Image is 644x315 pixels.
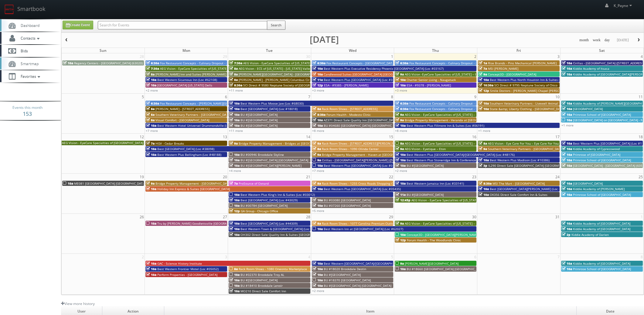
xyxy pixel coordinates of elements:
[407,83,451,87] span: ESA - #9378 - [PERSON_NAME]
[324,83,368,87] span: ESA - #9385 - [PERSON_NAME]
[229,158,240,162] span: 10a
[562,181,572,186] span: 10a
[157,78,217,82] span: Best Western Sicamous Inn (Loc #62108)
[324,66,444,71] span: Best Western Plus Executive Residency Phoenix [GEOGRAPHIC_DATA] (Loc #03167)
[229,163,240,168] span: 10a
[614,3,634,8] span: K_Payne
[490,193,547,197] span: OK356 Direct Sale Comfort Inn & Suites
[312,261,323,266] span: 10a
[312,198,323,202] span: 10a
[407,123,484,128] span: Best Western Plus Fillmore Inn & Suites (Loc #06191)
[479,158,489,162] span: 10a
[395,163,406,168] span: 10a
[324,187,401,191] span: Best Western Plus [GEOGRAPHIC_DATA] (Loc #05435)
[146,267,156,271] span: 10a
[240,152,284,157] span: BU #00946 Brookdale Skyline
[312,273,323,277] span: 10a
[146,187,156,191] span: 10a
[577,36,591,44] button: month
[562,72,572,76] span: 10a
[146,261,156,266] span: 10a
[562,112,572,117] span: 10a
[157,267,219,271] span: Best Western Frontier Motel (Loc #05052)
[573,227,630,231] span: Kiddie Academy of [GEOGRAPHIC_DATA]
[492,181,545,186] span: MSI The Mart - [GEOGRAPHIC_DATA]
[312,88,324,92] a: +3 more
[312,203,323,208] span: 10a
[240,233,361,237] span: OH302 Direct Sale Quality Inn & Suites [GEOGRAPHIC_DATA] - [GEOGRAPHIC_DATA]
[479,181,492,186] span: 8:30a
[395,221,404,226] span: 9a
[239,72,325,76] span: [PERSON_NAME][GEOGRAPHIC_DATA] - [GEOGRAPHIC_DATA]
[157,123,244,128] span: Best Western Hotel Universel Drummondville (Loc #67019)
[488,163,628,168] span: IL290 Direct Sale [GEOGRAPHIC_DATA] [GEOGRAPHIC_DATA][PERSON_NAME][GEOGRAPHIC_DATA]
[146,152,156,157] span: 10a
[146,221,156,226] span: 10a
[312,129,324,133] a: +8 more
[229,112,240,117] span: 10a
[395,169,407,173] a: +2 more
[240,203,288,208] span: BU #00784 [GEOGRAPHIC_DATA]
[407,163,444,168] span: BU #[GEOGRAPHIC_DATA]
[229,88,243,92] a: +11 more
[409,61,505,65] span: Fox Restaurant Concepts - Culinary Dropout - [GEOGRAPHIC_DATA]
[157,147,214,151] span: Best [GEOGRAPHIC_DATA] (Loc #38098)
[573,112,631,117] span: Primrose School of [GEOGRAPHIC_DATA]
[322,107,377,111] span: Rack Room Shoes - [STREET_ADDRESS]
[62,141,226,145] span: AEG Vision - EyeCare Specialties of [GEOGRAPHIC_DATA] – [PERSON_NAME] Eyecare Associates ([PERSON...
[229,141,238,146] span: 9a
[324,267,366,271] span: BU #18020 Brookdale Destin
[407,158,506,162] span: Best Western Plus Stoneridge Inn & Conference Centre (Loc #66085)
[479,61,487,65] span: 1a
[395,267,406,271] span: 10a
[324,203,371,208] span: BU #07260 [GEOGRAPHIC_DATA]
[229,83,242,87] span: 8:30a
[240,118,278,122] span: BU #[GEOGRAPHIC_DATA]
[312,209,324,213] a: +5 more
[74,181,145,186] span: ME081 [GEOGRAPHIC_DATA] [GEOGRAPHIC_DATA]
[229,283,240,288] span: 10a
[312,169,324,173] a: +7 more
[146,107,155,111] span: 8a
[312,61,325,65] span: 6:30a
[146,61,159,65] span: 6:30a
[155,118,209,122] span: Visual Comfort - [GEOGRAPHIC_DATA]
[240,198,298,202] span: Best [GEOGRAPHIC_DATA] (Loc #43029)
[395,78,406,82] span: 10a
[312,72,323,76] span: 10a
[322,221,396,226] span: Rack Room Shoes - 1077 Carolina Premium Outlets
[18,61,39,66] span: Smartmap
[267,21,285,30] button: Search
[229,72,238,76] span: 8a
[312,181,321,186] span: 8a
[324,227,403,231] span: Best Western Inn at [GEOGRAPHIC_DATA] (Loc #62027)
[479,141,487,146] span: 8a
[312,283,323,288] span: 10a
[395,129,407,133] a: +8 more
[573,193,631,197] span: Primrose School of [GEOGRAPHIC_DATA]
[310,36,339,42] h2: [DATE]
[182,48,190,53] span: Mon
[562,66,572,71] span: 10a
[490,187,571,191] span: Best [GEOGRAPHIC_DATA][PERSON_NAME] (Loc #32091)
[479,101,489,106] span: 10a
[240,101,304,106] span: Best Western Plus Moose Jaw (Loc #68030)
[229,61,242,65] span: 7:30a
[599,48,605,53] span: Sat
[240,289,286,293] span: MO210 Direct Sale Comfort Inn
[229,118,240,122] span: 10a
[395,233,406,237] span: 10a
[395,158,406,162] span: 10a
[322,158,418,162] span: Cirillas - [GEOGRAPHIC_DATA][PERSON_NAME] ([STREET_ADDRESS])
[157,83,212,87] span: [GEOGRAPHIC_DATA] [US_STATE] Dells
[405,112,513,117] span: AEG Vision - EyeCare Specialties of [US_STATE] – [PERSON_NAME] Eye Care
[312,107,321,111] span: 8a
[240,123,278,128] span: BU #[GEOGRAPHIC_DATA]
[63,61,73,65] span: 10a
[312,78,323,82] span: 11a
[349,48,356,53] span: Wed
[229,169,241,173] a: +4 more
[229,278,240,282] span: 10a
[573,187,625,191] span: Kiddie Academy of [PERSON_NAME]
[146,273,156,277] span: 10a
